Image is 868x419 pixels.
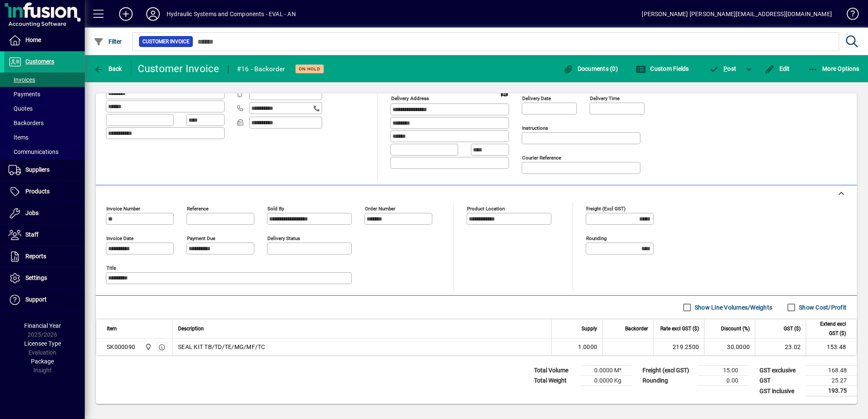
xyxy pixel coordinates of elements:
[530,376,581,386] td: Total Weight
[267,206,284,212] mat-label: Sold by
[755,366,806,376] td: GST exclusive
[25,188,50,195] span: Products
[112,6,139,22] button: Add
[4,203,85,224] a: Jobs
[178,324,204,333] span: Description
[660,324,699,333] span: Rate excl GST ($)
[590,95,620,101] mat-label: Delivery time
[806,386,857,397] td: 193.75
[811,319,846,338] span: Extend excl GST ($)
[94,65,122,72] span: Back
[581,376,632,386] td: 0.0000 Kg
[561,61,620,76] button: Documents (0)
[267,235,300,241] mat-label: Delivery status
[365,206,395,212] mat-label: Order number
[755,376,806,386] td: GST
[530,366,581,376] td: Total Volume
[8,134,28,141] span: Items
[806,61,862,76] button: More Options
[698,366,748,376] td: 15.00
[723,65,727,72] span: P
[755,386,806,397] td: GST inclusive
[642,7,832,21] div: [PERSON_NAME] [PERSON_NAME][EMAIL_ADDRESS][DOMAIN_NAME]
[522,125,548,131] mat-label: Instructions
[31,358,54,365] span: Package
[139,6,167,22] button: Profile
[4,145,85,159] a: Communications
[522,155,561,161] mat-label: Courier Reference
[4,73,85,87] a: Invoices
[586,235,606,241] mat-label: Rounding
[806,338,857,355] td: 153.48
[840,2,857,29] a: Knowledge Base
[705,61,741,76] button: Post
[808,65,860,72] span: More Options
[4,116,85,130] a: Backorders
[586,206,626,212] mat-label: Freight (excl GST)
[659,343,699,351] div: 219.2500
[178,343,265,351] span: SEAL KIT TB/TD/TE/MG/MF/TC
[25,296,47,303] span: Support
[107,343,135,351] div: SK000090
[142,37,189,46] span: Customer Invoice
[106,235,134,241] mat-label: Invoice date
[638,376,698,386] td: Rounding
[85,61,131,76] app-page-header-button: Back
[581,366,632,376] td: 0.0000 M³
[563,65,618,72] span: Documents (0)
[299,66,320,72] span: On hold
[721,324,750,333] span: Discount (%)
[106,265,116,271] mat-label: Title
[92,34,124,49] button: Filter
[25,274,47,281] span: Settings
[25,166,50,173] span: Suppliers
[806,366,857,376] td: 168.48
[25,209,39,216] span: Jobs
[92,61,124,76] button: Back
[24,322,61,329] span: Financial Year
[636,65,689,72] span: Custom Fields
[187,206,209,212] mat-label: Reference
[4,30,85,51] a: Home
[755,338,806,355] td: 23.02
[638,366,698,376] td: Freight (excl GST)
[784,324,801,333] span: GST ($)
[25,36,41,43] span: Home
[634,61,691,76] button: Custom Fields
[498,87,511,100] a: View on map
[4,268,85,289] a: Settings
[107,324,117,333] span: Item
[237,62,285,76] div: #16 - Backorder
[4,224,85,246] a: Staff
[25,231,39,238] span: Staff
[581,324,597,333] span: Supply
[522,95,551,101] mat-label: Delivery date
[138,62,220,75] div: Customer Invoice
[806,376,857,386] td: 25.27
[8,105,33,112] span: Quotes
[4,87,85,101] a: Payments
[187,235,215,241] mat-label: Payment due
[8,91,40,98] span: Payments
[94,38,122,45] span: Filter
[797,303,846,312] label: Show Cost/Profit
[625,324,648,333] span: Backorder
[4,159,85,181] a: Suppliers
[4,181,85,202] a: Products
[762,61,792,76] button: Edit
[698,376,748,386] td: 0.00
[4,289,85,310] a: Support
[4,246,85,267] a: Reports
[8,120,44,126] span: Backorders
[709,65,737,72] span: ost
[8,76,35,83] span: Invoices
[704,338,755,355] td: 30.0000
[25,253,46,260] span: Reports
[8,148,58,155] span: Communications
[693,303,772,312] label: Show Line Volumes/Weights
[467,206,505,212] mat-label: Product location
[25,58,54,65] span: Customers
[167,7,296,21] div: Hydraulic Systems and Components - EVAL - AN
[106,206,140,212] mat-label: Invoice number
[578,343,598,351] span: 1.0000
